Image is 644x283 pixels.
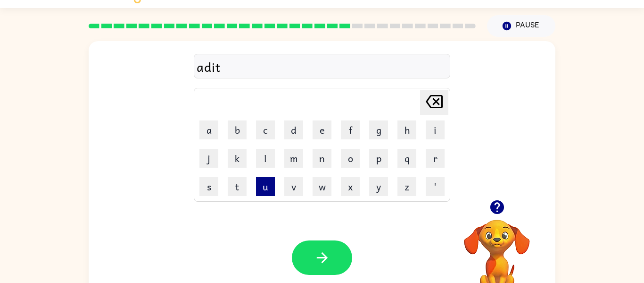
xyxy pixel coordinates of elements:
button: j [199,149,218,168]
button: g [369,120,388,139]
button: d [284,120,303,139]
button: s [199,177,218,196]
button: f [341,120,360,139]
button: k [228,149,247,168]
button: l [256,149,275,168]
button: i [426,120,445,139]
div: adit [197,57,447,77]
button: x [341,177,360,196]
button: h [397,120,416,139]
button: r [426,149,445,168]
button: Pause [487,15,555,37]
button: z [397,177,416,196]
button: n [313,149,331,168]
button: o [341,149,360,168]
button: ' [426,177,445,196]
button: b [228,120,247,139]
button: p [369,149,388,168]
button: w [313,177,331,196]
button: u [256,177,275,196]
button: e [313,120,331,139]
button: a [199,120,218,139]
button: t [228,177,247,196]
button: q [397,149,416,168]
button: m [284,149,303,168]
button: c [256,120,275,139]
button: v [284,177,303,196]
button: y [369,177,388,196]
